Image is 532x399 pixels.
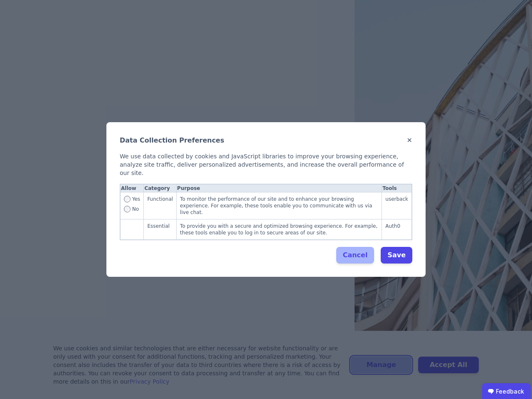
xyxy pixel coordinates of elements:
[381,247,412,264] button: Save
[177,185,382,192] th: Purpose
[132,206,139,212] span: No
[144,192,177,219] td: Functional
[144,185,177,192] th: Category
[124,196,131,202] input: Allow Functional tracking
[336,247,374,264] button: Cancel
[382,185,412,192] th: Tools
[124,206,131,212] input: Disallow Functional tracking
[121,185,144,192] th: Allow
[132,196,140,206] span: Yes
[120,135,224,145] h2: Data Collection Preferences
[144,219,177,240] td: Essential
[177,219,382,240] td: To provide you with a secure and optimized browsing experience. For example, these tools enable y...
[382,219,412,240] td: Auth0
[177,192,382,219] td: To monitor the performance of our site and to enhance your browsing experience. For example, thes...
[407,135,412,145] button: ✕
[120,152,412,177] div: We use data collected by cookies and JavaScript libraries to improve your browsing experience, an...
[382,192,412,219] td: userback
